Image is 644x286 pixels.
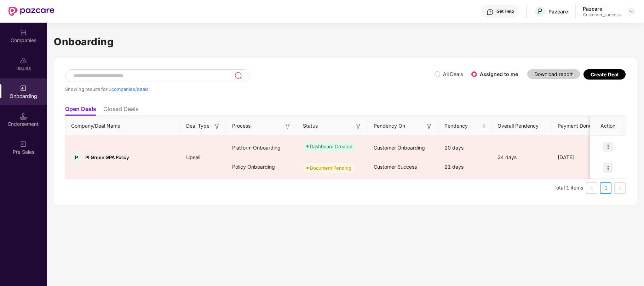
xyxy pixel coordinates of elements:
img: icon [603,142,613,152]
span: P [538,7,542,16]
span: Status [303,122,318,130]
div: Policy Onboarding [226,157,297,176]
th: Pendency [439,116,492,136]
span: Upsell [180,154,206,160]
div: Dashboard Created [310,143,352,150]
img: svg+xml;base64,PHN2ZyB3aWR0aD0iMjQiIGhlaWdodD0iMjUiIHZpZXdCb3g9IjAgMCAyNCAyNSIgZmlsbD0ibm9uZSIgeG... [234,71,242,80]
span: Payment Done [558,122,594,130]
div: [DATE] [552,153,605,161]
div: Get Help [496,8,514,14]
li: Next Page [614,182,626,194]
li: 1 [600,182,611,194]
div: P [71,152,82,163]
div: 21 days [439,157,492,176]
div: 34 days [492,153,552,161]
a: 1 [600,183,611,193]
div: Pazcare [548,8,568,15]
label: All Deals [443,71,463,77]
span: Customer Onboarding [374,145,425,151]
th: Payment Done [552,116,605,136]
img: svg+xml;base64,PHN2ZyB3aWR0aD0iMjAiIGhlaWdodD0iMjAiIHZpZXdCb3g9IjAgMCAyMCAyMCIgZmlsbD0ibm9uZSIgeG... [20,85,27,92]
label: Assigned to me [480,71,518,77]
img: svg+xml;base64,PHN2ZyB3aWR0aD0iMTYiIGhlaWdodD0iMTYiIHZpZXdCb3g9IjAgMCAxNiAxNiIgZmlsbD0ibm9uZSIgeG... [213,123,220,130]
span: Deal Type [186,122,209,130]
button: right [614,182,626,194]
th: Overall Pendency [492,116,552,136]
span: Pendency On [374,122,405,130]
span: PI Green GPA Policy [85,154,129,160]
li: Closed Deals [103,105,138,116]
img: svg+xml;base64,PHN2ZyB3aWR0aD0iMTYiIGhlaWdodD0iMTYiIHZpZXdCb3g9IjAgMCAxNiAxNiIgZmlsbD0ibm9uZSIgeG... [284,123,291,130]
img: icon [603,163,613,173]
div: Platform Onboarding [226,138,297,157]
div: Customer_success [583,12,621,18]
img: svg+xml;base64,PHN2ZyB3aWR0aD0iMTYiIGhlaWdodD0iMTYiIHZpZXdCb3g9IjAgMCAxNiAxNiIgZmlsbD0ibm9uZSIgeG... [355,123,362,130]
h1: Onboarding [54,34,637,49]
div: Document Pending [310,164,351,171]
span: Process [232,122,251,130]
th: Action [590,116,626,136]
li: Total 1 items [553,182,583,194]
span: Pendency [444,122,481,130]
li: Open Deals [65,105,96,116]
img: svg+xml;base64,PHN2ZyBpZD0iRHJvcGRvd24tMzJ4MzIiIHhtbG5zPSJodHRwOi8vd3d3LnczLm9yZy8yMDAwL3N2ZyIgd2... [628,8,634,14]
div: Showing results for [65,86,435,92]
img: svg+xml;base64,PHN2ZyBpZD0iQ29tcGFuaWVzIiB4bWxucz0iaHR0cDovL3d3dy53My5vcmcvMjAwMC9zdmciIHdpZHRoPS... [20,29,27,36]
img: svg+xml;base64,PHN2ZyBpZD0iSGVscC0zMngzMiIgeG1sbnM9Imh0dHA6Ly93d3cudzMub3JnLzIwMDAvc3ZnIiB3aWR0aD... [487,8,494,16]
span: Customer Success [374,164,417,170]
span: left [590,186,594,191]
img: svg+xml;base64,PHN2ZyBpZD0iSXNzdWVzX2Rpc2FibGVkIiB4bWxucz0iaHR0cDovL3d3dy53My5vcmcvMjAwMC9zdmciIH... [20,57,27,64]
img: New Pazcare Logo [8,7,54,16]
button: Download report [527,69,580,79]
img: svg+xml;base64,PHN2ZyB3aWR0aD0iMTYiIGhlaWdodD0iMTYiIHZpZXdCb3g9IjAgMCAxNiAxNiIgZmlsbD0ibm9uZSIgeG... [426,123,433,130]
div: 20 days [439,138,492,157]
img: svg+xml;base64,PHN2ZyB3aWR0aD0iMjAiIGhlaWdodD0iMjAiIHZpZXdCb3g9IjAgMCAyMCAyMCIgZmlsbD0ibm9uZSIgeG... [20,141,27,148]
th: Company/Deal Name [65,116,180,136]
div: Pazcare [583,5,621,12]
span: 1 companies/deals [109,86,149,92]
div: Create Deal [591,71,619,77]
button: left [586,182,597,194]
img: svg+xml;base64,PHN2ZyB3aWR0aD0iMTQuNSIgaGVpZ2h0PSIxNC41IiB2aWV3Qm94PSIwIDAgMTYgMTYiIGZpbGw9Im5vbm... [20,113,27,120]
li: Previous Page [586,182,597,194]
span: right [618,186,622,191]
